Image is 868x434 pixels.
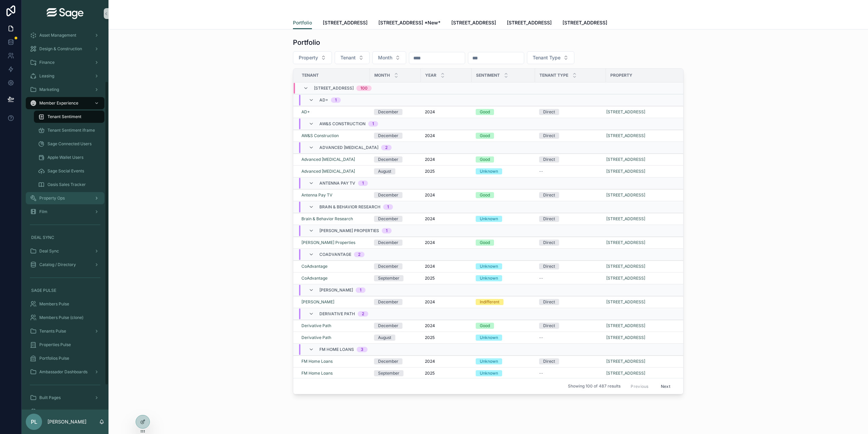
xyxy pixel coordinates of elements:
[301,335,331,340] a: Derivative Path
[335,97,337,103] div: 1
[301,157,366,162] a: Advanced [MEDICAL_DATA]
[301,169,366,174] a: Advanced [MEDICAL_DATA]
[301,240,355,245] a: [PERSON_NAME] Properties
[606,133,676,138] a: [STREET_ADDRESS]
[543,299,555,305] div: Direct
[374,323,417,329] a: December
[374,240,417,246] a: December
[378,370,399,376] div: September
[425,133,468,138] a: 2024
[301,157,355,162] a: Advanced [MEDICAL_DATA]
[301,109,310,115] a: AD+
[31,235,54,240] span: DEAL SYNC
[606,323,645,328] span: [STREET_ADDRESS]
[425,216,435,222] span: 2024
[319,347,354,352] span: FM Home Loans
[476,240,531,246] a: Good
[301,335,366,340] a: Derivative Path
[374,133,417,139] a: December
[476,335,531,341] a: Unknown
[425,109,468,115] a: 2024
[39,395,61,400] span: Built Pages
[302,73,319,78] span: Tenant
[47,182,86,187] span: Oasis Sales Tracker
[301,133,366,138] a: AW&S Construction
[543,216,555,222] div: Direct
[606,169,676,174] a: [STREET_ADDRESS]
[378,192,398,198] div: December
[451,19,496,26] span: [STREET_ADDRESS]
[606,192,645,198] span: [STREET_ADDRESS]
[543,263,555,269] div: Direct
[425,157,435,162] span: 2024
[656,381,675,391] button: Next
[606,359,645,364] span: [STREET_ADDRESS]
[507,17,552,30] a: [STREET_ADDRESS]
[378,133,398,139] div: December
[39,262,76,267] span: Catalog / Directory
[606,192,676,198] a: [STREET_ADDRESS]
[451,17,496,30] a: [STREET_ADDRESS]
[26,206,104,218] a: Film
[301,371,366,376] a: FM Home Loans
[480,299,499,305] div: Indifferent
[374,275,417,281] a: September
[378,54,392,61] span: Month
[507,19,552,26] span: [STREET_ADDRESS]
[301,276,328,281] a: CoAdvantage
[39,342,71,347] span: Properties Pulse
[606,264,676,269] a: [STREET_ADDRESS]
[39,315,83,320] span: Members Pulse (clone)
[26,97,104,109] a: Member Experience
[606,157,676,162] a: [STREET_ADDRESS]
[425,109,435,115] span: 2024
[301,133,339,138] span: AW&S Construction
[425,335,435,340] span: 2025
[480,192,490,198] div: Good
[606,359,676,364] a: [STREET_ADDRESS]
[563,19,607,26] span: [STREET_ADDRESS]
[476,109,531,115] a: Good
[378,109,398,115] div: December
[606,335,645,340] span: [STREET_ADDRESS]
[374,263,417,269] a: December
[539,323,602,329] a: Direct
[299,54,318,61] span: Property
[606,109,676,115] a: [STREET_ADDRESS]
[301,299,334,305] a: [PERSON_NAME]
[606,240,645,245] a: [STREET_ADDRESS]
[378,299,398,305] div: December
[480,168,498,174] div: Unknown
[476,370,531,376] a: Unknown
[425,264,468,269] a: 2024
[374,216,417,222] a: December
[26,392,104,404] a: Built Pages
[39,46,82,52] span: Design & Construction
[374,156,417,163] a: December
[378,216,398,222] div: December
[47,141,92,147] span: Sage Connected Users
[26,325,104,337] a: Tenants Pulse
[301,323,331,328] span: Derivative Path
[301,169,355,174] span: Advanced [MEDICAL_DATA]
[539,335,602,340] a: --
[539,263,602,269] a: Direct
[319,97,328,103] span: AD+
[26,70,104,82] a: Leasing
[34,124,104,136] a: Tenant Sentiment iframe
[385,145,388,150] div: 2
[539,156,602,163] a: Direct
[301,359,333,364] span: FM Home Loans
[606,264,645,269] a: [STREET_ADDRESS]
[606,216,676,222] a: [STREET_ADDRESS]
[606,335,676,340] a: [STREET_ADDRESS]
[543,323,555,329] div: Direct
[480,156,490,163] div: Good
[539,335,543,340] span: --
[425,73,436,78] span: Year
[372,121,374,127] div: 1
[301,359,366,364] a: FM Home Loans
[47,168,84,174] span: Sage Social Events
